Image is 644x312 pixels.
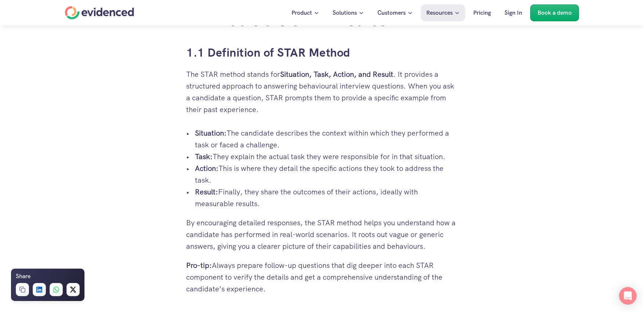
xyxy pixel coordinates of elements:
[280,69,393,79] strong: Situation, Task, Action, and Result
[195,128,227,138] strong: Situation:
[468,4,496,21] a: Pricing
[186,217,458,252] p: By encouraging detailed responses, the STAR method helps you understand how a candidate has perfo...
[538,8,572,18] p: Book a demo
[195,164,218,173] strong: Action:
[473,8,491,18] p: Pricing
[292,8,312,18] p: Product
[195,186,458,209] p: Finally, they share the outcomes of their actions, ideally with measurable results.
[195,127,458,151] p: The candidate describes the context within which they performed a task or faced a challenge.
[195,187,218,197] strong: Result:
[499,4,528,21] a: Sign In
[333,8,357,18] p: Solutions
[195,162,458,186] p: This is where they detail the specific actions they took to address the task.
[195,152,213,161] strong: Task:
[186,68,458,115] p: The STAR method stands for . It provides a structured approach to answering behavioural interview...
[619,287,637,305] div: Open Intercom Messenger
[195,151,458,162] p: They explain the actual task they were responsible for in that situation.
[65,6,134,19] a: Home
[186,261,212,270] strong: Pro-tip:
[16,272,30,281] h6: Share
[426,8,453,18] p: Resources
[377,8,406,18] p: Customers
[186,259,458,295] p: Always prepare follow-up questions that dig deeper into each STAR component to verify the details...
[504,8,522,18] p: Sign In
[530,4,579,21] a: Book a demo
